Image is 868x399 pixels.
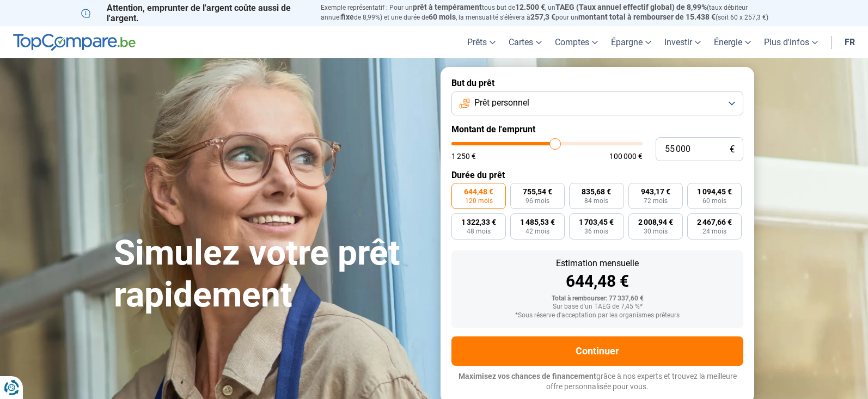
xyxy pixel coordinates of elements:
[697,188,732,195] span: 1 094,45 €
[707,26,757,58] a: Énergie
[460,303,735,311] div: Sur base d'un TAEG de 7,45 %*
[702,198,726,204] span: 60 mois
[658,26,707,58] a: Investir
[582,188,611,195] span: 835,68 €
[451,371,743,392] p: grâce à nos experts et trouvez la meilleure offre personnalisée pour vous.
[451,336,743,366] button: Continuer
[465,198,493,204] span: 120 mois
[838,26,861,58] a: fr
[579,218,614,226] span: 1 703,45 €
[609,152,643,160] span: 100 000 €
[584,198,608,204] span: 84 mois
[757,26,824,58] a: Plus d'infos
[515,3,545,11] span: 12.500 €
[604,26,658,58] a: Épargne
[460,259,735,268] div: Estimation mensuelle
[459,372,596,380] span: Maximisez vos chances de financement
[341,13,354,21] span: fixe
[451,124,743,134] label: Montant de l'emprunt
[451,170,743,180] label: Durée du prêt
[697,218,732,226] span: 2 467,66 €
[641,188,670,195] span: 943,17 €
[502,26,548,58] a: Cartes
[578,13,716,21] span: montant total à rembourser de 15.438 €
[460,273,735,290] div: 644,48 €
[644,228,668,235] span: 30 mois
[730,145,735,154] span: €
[530,13,555,21] span: 257,3 €
[461,26,502,58] a: Prêts
[520,218,555,226] span: 1 485,53 €
[451,152,476,160] span: 1 250 €
[467,228,491,235] span: 48 mois
[13,34,136,51] img: TopCompare
[114,232,427,316] h1: Simulez votre prêt rapidement
[525,198,549,204] span: 96 mois
[451,91,743,115] button: Prêt personnel
[413,3,482,11] span: prêt à tempérament
[429,13,456,21] span: 60 mois
[460,312,735,320] div: *Sous réserve d'acceptation par les organismes prêteurs
[548,26,604,58] a: Comptes
[321,3,787,22] p: Exemple représentatif : Pour un tous but de , un (taux débiteur annuel de 8,99%) et une durée de ...
[702,228,726,235] span: 24 mois
[523,188,552,195] span: 755,54 €
[464,188,493,195] span: 644,48 €
[584,228,608,235] span: 36 mois
[555,3,707,11] span: TAEG (Taux annuel effectif global) de 8,99%
[474,97,529,109] span: Prêt personnel
[81,3,308,23] p: Attention, emprunter de l'argent coûte aussi de l'argent.
[451,78,743,88] label: But du prêt
[638,218,673,226] span: 2 008,94 €
[460,295,735,303] div: Total à rembourser: 77 337,60 €
[644,198,668,204] span: 72 mois
[461,218,496,226] span: 1 322,33 €
[525,228,549,235] span: 42 mois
